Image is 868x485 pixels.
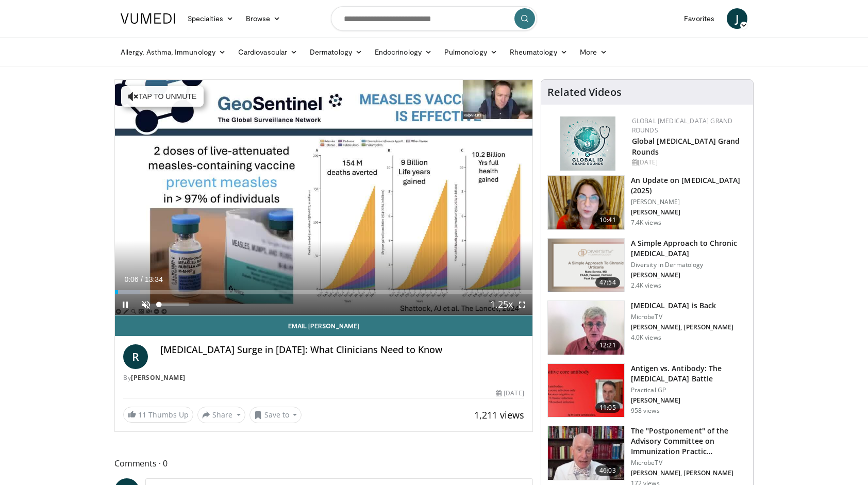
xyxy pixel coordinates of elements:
img: dc941aa0-c6d2-40bd-ba0f-da81891a6313.png.150x105_q85_crop-smart_upscale.png [548,239,624,292]
p: 958 views [631,407,660,415]
h3: Antigen vs. Antibody: The [MEDICAL_DATA] Battle [631,363,747,384]
div: [DATE] [496,389,524,398]
a: Allergy, Asthma, Immunology [114,42,232,62]
p: [PERSON_NAME], [PERSON_NAME] [631,323,733,331]
a: Endocrinology [369,42,438,62]
img: 48af3e72-e66e-47da-b79f-f02e7cc46b9b.png.150x105_q85_crop-smart_upscale.png [548,176,624,229]
span: / [141,275,143,283]
span: 11:05 [595,403,620,413]
a: Global [MEDICAL_DATA] Grand Rounds [632,136,740,157]
p: Practical GP [631,386,747,394]
img: e456a1d5-25c5-46f9-913a-7a343587d2a7.png.150x105_q85_autocrop_double_scale_upscale_version-0.2.png [560,116,615,171]
a: 47:54 A Simple Approach to Chronic [MEDICAL_DATA] Diversity in Dermatology [PERSON_NAME] 2.4K views [547,238,747,293]
span: 0:06 [124,275,138,283]
button: Pause [115,294,136,315]
p: [PERSON_NAME] [631,396,747,405]
div: [DATE] [632,158,745,167]
p: [PERSON_NAME], [PERSON_NAME] [631,469,747,477]
img: VuMedi Logo [121,13,175,24]
input: Search topics, interventions [331,6,537,31]
p: Diversity in Dermatology [631,261,747,269]
a: J [727,8,747,29]
span: 11 [138,410,146,420]
a: Specialties [181,8,240,29]
button: Unmute [136,294,156,315]
button: Tap to unmute [121,86,204,107]
a: 11:05 Antigen vs. Antibody: The [MEDICAL_DATA] Battle Practical GP [PERSON_NAME] 958 views [547,363,747,418]
a: 10:41 An Update on [MEDICAL_DATA] (2025) [PERSON_NAME] [PERSON_NAME] 7.4K views [547,175,747,230]
img: 7472b800-47d2-44da-b92c-526da50404a8.150x105_q85_crop-smart_upscale.jpg [548,364,624,417]
img: 537ec807-323d-43b7-9fe0-bad00a6af604.150x105_q85_crop-smart_upscale.jpg [548,301,624,355]
a: Favorites [678,8,721,29]
h3: [MEDICAL_DATA] is Back [631,300,733,311]
div: By [123,373,524,382]
div: Volume Level [159,303,188,306]
a: Cardiovascular [232,42,304,62]
a: Rheumatology [504,42,574,62]
span: 46:03 [595,465,620,476]
p: 7.4K views [631,219,661,227]
span: 12:21 [595,340,620,350]
div: Progress Bar [115,290,532,294]
p: [PERSON_NAME] [631,271,747,279]
span: Comments 0 [114,457,533,470]
a: Dermatology [304,42,369,62]
a: More [574,42,613,62]
span: 13:34 [145,275,163,283]
a: Email [PERSON_NAME] [115,315,532,336]
h4: [MEDICAL_DATA] Surge in [DATE]: What Clinicians Need to Know [160,344,524,356]
span: 47:54 [595,277,620,288]
p: MicrobeTV [631,459,747,467]
p: MicrobeTV [631,313,733,321]
p: [PERSON_NAME] [631,208,747,216]
button: Save to [249,407,302,423]
p: 4.0K views [631,333,661,342]
a: 11 Thumbs Up [123,407,193,423]
h3: An Update on [MEDICAL_DATA] (2025) [631,175,747,196]
h3: A Simple Approach to Chronic [MEDICAL_DATA] [631,238,747,259]
p: [PERSON_NAME] [631,198,747,206]
span: 10:41 [595,215,620,225]
p: 2.4K views [631,281,661,290]
button: Playback Rate [491,294,512,315]
a: Pulmonology [438,42,504,62]
img: af6f1632-5dd6-47ad-ac79-7c9432ac1183.150x105_q85_crop-smart_upscale.jpg [548,426,624,480]
button: Fullscreen [512,294,532,315]
button: Share [197,407,245,423]
video-js: Video Player [115,80,532,315]
a: [PERSON_NAME] [131,373,186,382]
span: 1,211 views [474,409,524,421]
h4: Related Videos [547,86,622,98]
h3: The "Postponement" of the Advisory Committee on Immunization Practic… [631,426,747,457]
a: 12:21 [MEDICAL_DATA] is Back MicrobeTV [PERSON_NAME], [PERSON_NAME] 4.0K views [547,300,747,355]
a: Global [MEDICAL_DATA] Grand Rounds [632,116,733,135]
a: Browse [240,8,287,29]
a: R [123,344,148,369]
